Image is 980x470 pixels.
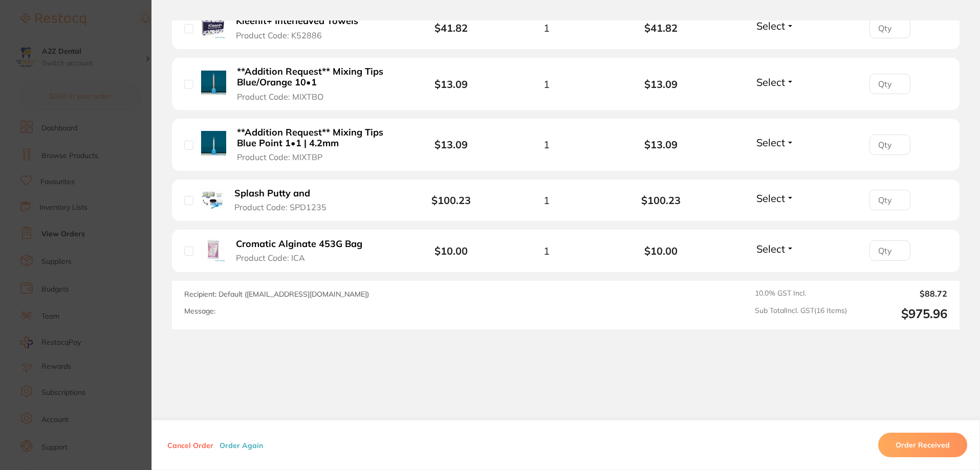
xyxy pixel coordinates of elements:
b: $13.09 [604,139,718,150]
span: Select [756,192,785,205]
button: Select [753,76,797,88]
span: Product Code: MIXTBO [237,92,323,101]
span: Recipient: Default ( [EMAIL_ADDRESS][DOMAIN_NAME] ) [184,289,369,299]
button: Select [753,242,797,255]
button: Order Again [216,440,266,450]
span: Sub Total Incl. GST ( 16 Items) [755,306,847,321]
b: Cromatic Alginate 453G Bag [236,239,362,250]
img: Splash Putty and [201,188,224,210]
span: 10.0 % GST Incl. [755,289,847,298]
span: 1 [543,194,550,206]
button: Cancel Order [164,440,216,450]
b: **Addition Request** Mixing Tips Blue Point 1•1 | 4.2mm [237,127,395,148]
button: Select [753,192,797,205]
span: Product Code: K52886 [236,31,322,40]
span: 1 [543,22,550,34]
input: Qty [869,18,910,38]
span: Select [756,242,785,255]
b: Splash Putty and [234,188,310,199]
input: Qty [869,240,910,261]
b: $13.09 [604,78,718,90]
img: **Addition Request** Mixing Tips Blue Point 1•1 | 4.2mm [201,131,226,156]
span: Select [756,76,785,88]
button: Cromatic Alginate 453G Bag Product Code: ICA [233,238,374,263]
b: $10.00 [434,244,468,257]
input: Qty [869,135,910,155]
span: 1 [543,139,550,150]
button: Select [753,19,797,32]
b: $13.09 [434,138,468,151]
input: Qty [869,190,910,210]
output: $975.96 [855,306,947,321]
button: Order Received [878,433,967,457]
span: Product Code: SPD1235 [234,203,326,212]
b: **Addition Request** Mixing Tips Blue/Orange 10•1 [237,66,395,87]
button: **Addition Request** Mixing Tips Blue Point 1•1 | 4.2mm Product Code: MIXTBP [234,127,398,163]
b: $10.00 [604,245,718,257]
span: 1 [543,78,550,90]
img: **Addition Request** Mixing Tips Blue/Orange 10•1 [201,71,226,96]
output: $88.72 [855,289,947,298]
span: Select [756,136,785,149]
span: Select [756,19,785,32]
span: Product Code: MIXTBP [237,152,322,162]
span: 1 [543,245,550,257]
b: $13.09 [434,78,468,91]
button: Kleenit+ Interleaved Towels Product Code: K52886 [233,15,370,40]
b: $100.23 [604,194,718,206]
span: Product Code: ICA [236,253,305,262]
button: **Addition Request** Mixing Tips Blue/Orange 10•1 Product Code: MIXTBO [234,66,398,102]
b: $41.82 [434,21,468,34]
b: Kleenit+ Interleaved Towels [236,16,358,27]
button: Splash Putty and Product Code: SPD1235 [231,188,340,213]
label: Message: [184,307,215,316]
img: Cromatic Alginate 453G Bag [201,238,225,262]
img: Kleenit+ Interleaved Towels [201,15,225,39]
b: $41.82 [604,22,718,34]
b: $100.23 [431,194,471,207]
input: Qty [869,74,910,94]
button: Select [753,136,797,149]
